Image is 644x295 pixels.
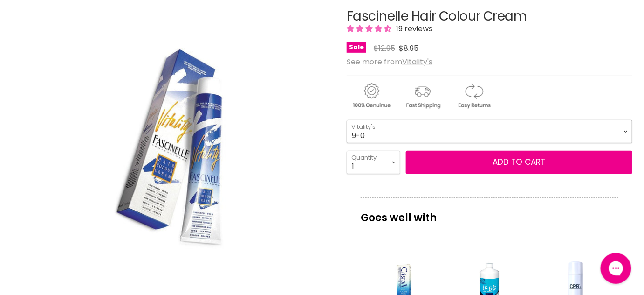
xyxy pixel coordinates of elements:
[597,251,635,286] iframe: Gorgias live chat messenger
[398,82,447,110] img: shipping.gif
[347,9,632,24] h1: Fascinelle Hair Colour Cream
[347,23,393,34] span: 4.68 stars
[347,56,432,67] span: See more from
[347,151,400,174] select: Quantity
[347,82,396,110] img: genuine.gif
[393,23,432,34] span: 19 reviews
[361,197,618,228] p: Goes well with
[374,43,395,54] span: $12.95
[399,43,418,54] span: $8.95
[347,42,366,53] span: Sale
[449,82,499,110] img: returns.gif
[406,151,632,174] button: Add to cart
[402,56,432,67] a: Vitality's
